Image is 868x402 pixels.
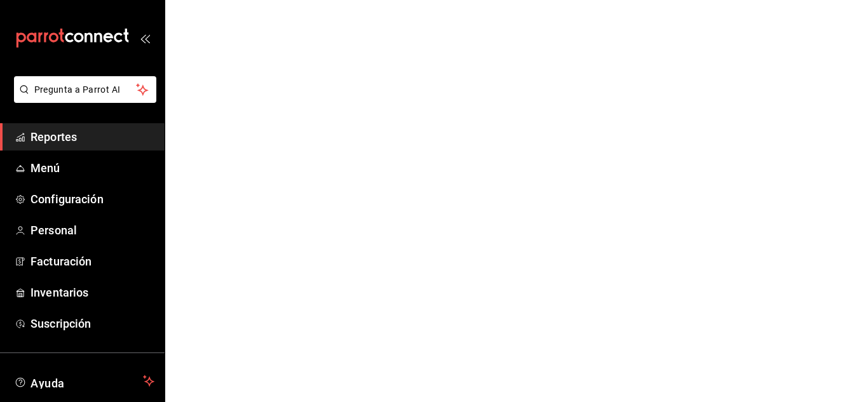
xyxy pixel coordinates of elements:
a: Pregunta a Parrot AI [9,92,156,105]
button: open_drawer_menu [140,33,150,43]
span: Inventarios [31,284,154,301]
span: Suscripción [31,315,154,332]
span: Menú [31,159,154,177]
span: Ayuda [31,373,138,389]
span: Pregunta a Parrot AI [34,83,137,97]
span: Reportes [31,128,154,145]
button: Pregunta a Parrot AI [14,76,156,103]
span: Personal [31,222,154,239]
span: Facturación [31,253,154,270]
span: Configuración [31,191,154,208]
